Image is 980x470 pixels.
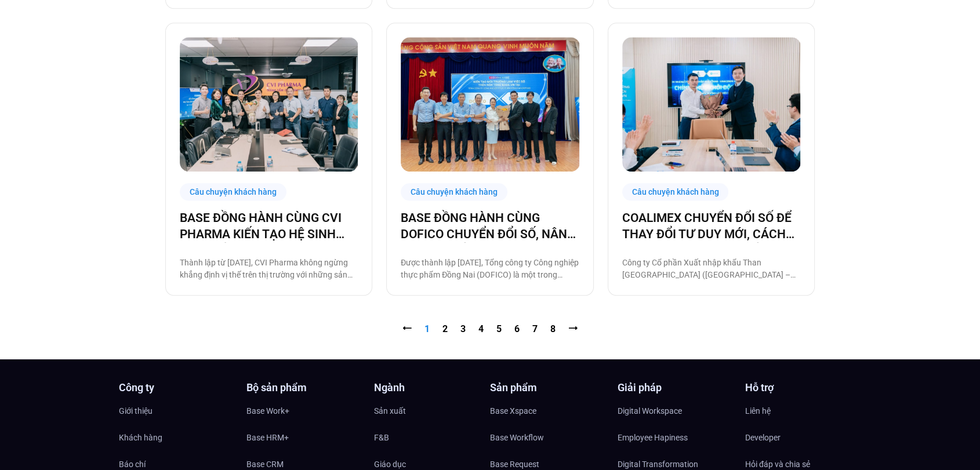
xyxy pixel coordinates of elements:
span: Base HRM+ [246,429,289,446]
a: Khách hàng [119,429,235,446]
div: Câu chuyện khách hàng [401,183,507,201]
a: COALIMEX CHUYỂN ĐỔI SỐ ĐỂ THAY ĐỔI TƯ DUY MỚI, CÁCH LÀM MỚI, TẠO BƯỚC TIẾN MỚI [622,210,800,242]
a: 6 [514,323,520,334]
a: F&B [374,429,490,446]
h4: Công ty [119,382,235,393]
div: Câu chuyện khách hàng [180,183,286,201]
a: 8 [550,323,556,334]
a: Base Workflow [490,429,606,446]
h4: Bộ sản phẩm [246,382,362,393]
nav: Pagination [165,322,815,336]
p: Công ty Cổ phần Xuất nhập khẩu Than [GEOGRAPHIC_DATA] ([GEOGRAPHIC_DATA] – Coal Import Export Joi... [622,257,800,281]
p: Được thành lập [DATE], Tổng công ty Công nghiệp thực phẩm Đồng Nai (DOFICO) là một trong những tổ... [401,257,579,281]
a: BASE ĐỒNG HÀNH CÙNG DOFICO CHUYỂN ĐỔI SỐ, NÂNG CAO VỊ THẾ DOANH NGHIỆP VIỆT [401,210,579,242]
a: 3 [460,323,466,334]
a: BASE ĐỒNG HÀNH CÙNG CVI PHARMA KIẾN TẠO HỆ SINH THÁI SỐ VẬN HÀNH TOÀN DIỆN! [180,210,358,242]
a: Digital Workspace [618,402,734,420]
a: Employee Hapiness [618,429,734,446]
span: 1 [424,323,430,334]
span: Digital Workspace [618,402,682,420]
a: Base HRM+ [246,429,362,446]
h4: Ngành [374,382,490,393]
h4: Hỗ trợ [745,382,861,393]
span: Base Workflow [490,429,544,446]
span: Giới thiệu [119,402,153,420]
span: Base Xspace [490,402,536,420]
span: Liên hệ [745,402,771,420]
a: 2 [442,323,448,334]
a: Base Xspace [490,402,606,420]
h4: Sản phẩm [490,382,606,393]
span: F&B [374,429,389,446]
a: 5 [496,323,502,334]
div: Câu chuyện khách hàng [622,183,729,201]
span: Khách hàng [119,429,162,446]
span: Developer [745,429,781,446]
a: ⭢ [568,323,578,334]
a: Developer [745,429,861,446]
a: Sản xuất [374,402,490,420]
a: 7 [532,323,538,334]
span: Sản xuất [374,402,406,420]
a: Base Work+ [246,402,362,420]
p: Thành lập từ [DATE], CVI Pharma không ngừng khẳng định vị thế trên thị trường với những sản phẩm ... [180,257,358,281]
span: Base Work+ [246,402,289,420]
span: Employee Hapiness [618,429,688,446]
a: Liên hệ [745,402,861,420]
a: 4 [478,323,484,334]
span: ⭠ [402,323,412,334]
a: Giới thiệu [119,402,235,420]
h4: Giải pháp [618,382,734,393]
